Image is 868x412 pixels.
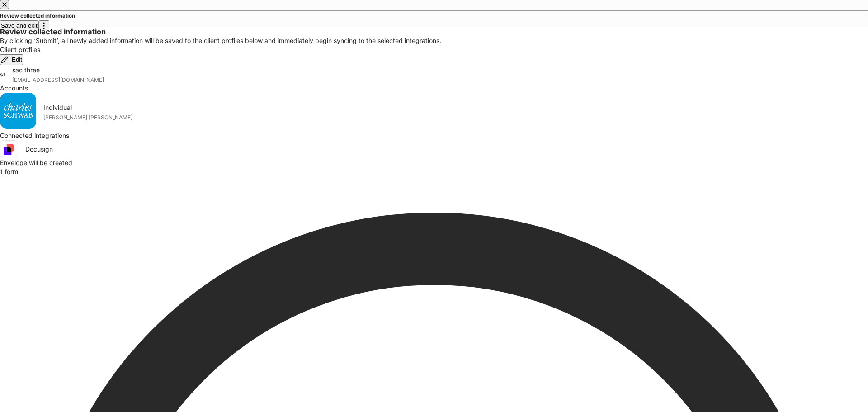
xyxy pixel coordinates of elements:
div: sac three [12,66,868,75]
div: Edit [12,55,22,64]
div: [EMAIL_ADDRESS][DOMAIN_NAME] [12,75,868,84]
div: Save and exit [1,21,38,30]
div: [PERSON_NAME] [PERSON_NAME] [43,112,868,121]
div: Docusign [25,145,868,154]
div: Individual [43,103,868,112]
